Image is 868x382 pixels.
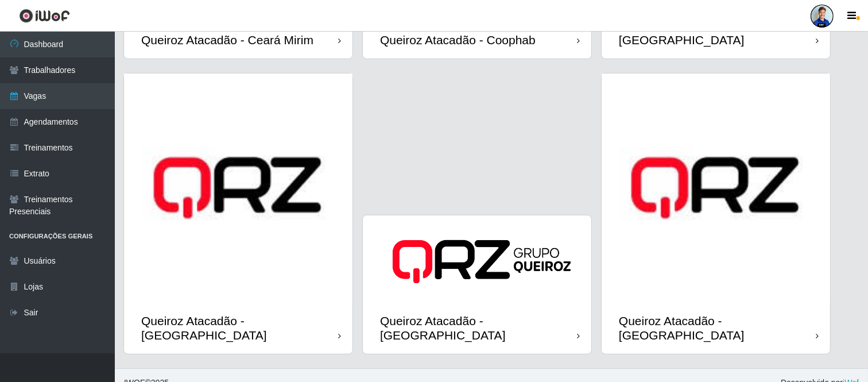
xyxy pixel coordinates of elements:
[141,314,338,342] div: Queiroz Atacadão - [GEOGRAPHIC_DATA]
[619,314,816,342] div: Queiroz Atacadão - [GEOGRAPHIC_DATA]
[602,74,830,302] img: cardImg
[19,9,70,23] img: CoreUI Logo
[363,215,591,354] a: Queiroz Atacadão - [GEOGRAPHIC_DATA]
[380,33,536,47] div: Queiroz Atacadão - Coophab
[363,215,591,302] img: cardImg
[124,74,352,354] a: Queiroz Atacadão - [GEOGRAPHIC_DATA]
[619,18,816,47] div: Queiroz Atacadão - [GEOGRAPHIC_DATA]
[141,33,313,47] div: Queiroz Atacadão - Ceará Mirim
[380,314,577,342] div: Queiroz Atacadão - [GEOGRAPHIC_DATA]
[124,74,352,302] img: cardImg
[602,74,830,354] a: Queiroz Atacadão - [GEOGRAPHIC_DATA]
